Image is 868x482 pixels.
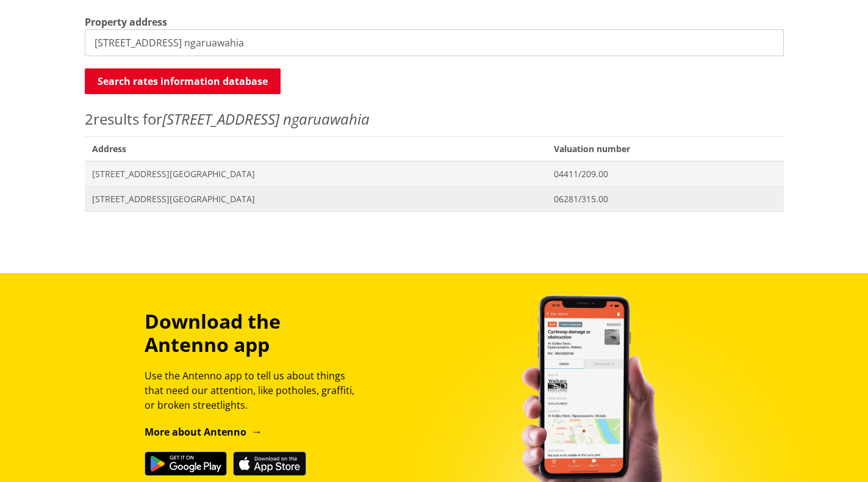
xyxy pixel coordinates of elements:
a: More about Antenno [145,425,262,439]
label: Property address [85,15,167,29]
h3: Download the Antenno app [145,310,365,357]
img: Get it on Google Play [145,451,227,476]
button: Search rates information database [85,68,281,94]
span: Address [85,136,547,161]
img: Download on the App Store [233,451,306,476]
input: e.g. Duke Street NGARUAWAHIA [85,29,784,56]
span: 06281/315.00 [554,193,776,205]
span: Valuation number [547,136,783,161]
p: Use the Antenno app to tell us about things that need our attention, like potholes, graffiti, or ... [145,368,365,412]
span: [STREET_ADDRESS][GEOGRAPHIC_DATA] [92,193,540,205]
p: results for [85,108,784,130]
span: 04411/209.00 [554,168,776,180]
a: [STREET_ADDRESS][GEOGRAPHIC_DATA] 06281/315.00 [85,186,784,211]
a: [STREET_ADDRESS][GEOGRAPHIC_DATA] 04411/209.00 [85,161,784,186]
iframe: Messenger Launcher [812,431,856,475]
span: 2 [85,109,93,129]
em: [STREET_ADDRESS] ngaruawahia [162,109,370,129]
span: [STREET_ADDRESS][GEOGRAPHIC_DATA] [92,168,540,180]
